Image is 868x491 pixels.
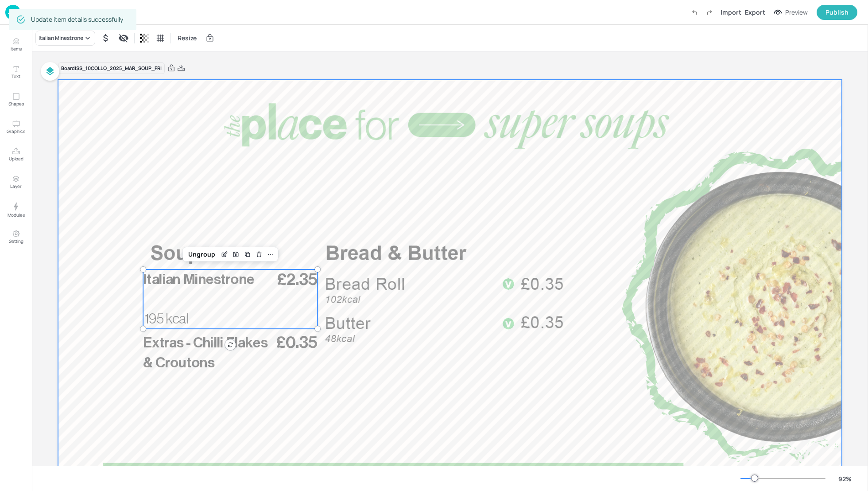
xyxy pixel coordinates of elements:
button: Publish [817,5,857,20]
label: Redo (Ctrl + Y) [702,5,717,20]
div: Edit Item [219,249,230,260]
div: Preview [785,8,808,17]
div: Delete [253,249,265,260]
div: Update item details successfully [31,12,123,27]
span: Italian Minestrone [143,273,255,287]
span: Extras - Chilli Flakes & Croutons [143,335,267,370]
span: £2.35 [277,271,318,288]
div: Display condition [116,31,131,45]
div: Save Layout [230,249,242,260]
div: Italian Minestrone [39,34,83,42]
div: Hide symbol [99,31,113,45]
div: Duplicate [242,249,253,260]
button: Preview [769,6,813,19]
div: Export [745,8,765,17]
div: 92 % [834,474,856,483]
span: £0.35 [276,335,318,351]
label: Undo (Ctrl + Z) [687,5,702,20]
div: Board ISS_10COLLO_2025_MAR_SOUP_FRI [58,62,165,74]
span: 195 kcal [144,312,189,326]
div: Import [721,8,741,17]
div: Publish [825,8,849,17]
img: logo-86c26b7e.jpg [5,5,20,19]
span: Resize [176,33,198,43]
div: Ungroup [185,249,219,260]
